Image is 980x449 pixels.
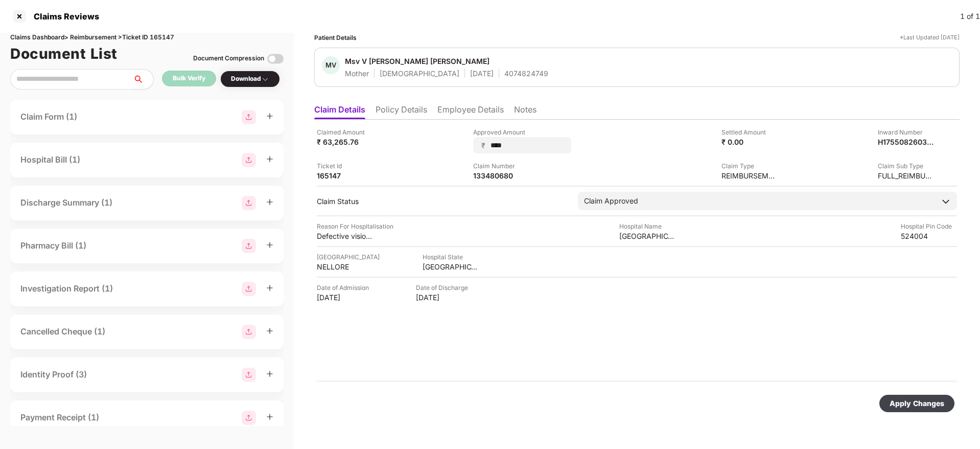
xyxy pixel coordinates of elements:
[878,161,934,171] div: Claim Sub Type
[437,104,504,119] li: Employee Details
[231,74,269,84] div: Download
[132,75,153,83] span: search
[423,252,479,262] div: Hospital State
[721,171,778,181] div: REIMBURSEMENT
[878,137,934,147] div: H1755082603455PCA9000076
[317,196,568,206] div: Claim Status
[132,69,154,89] button: search
[960,11,980,22] div: 1 of 1
[416,283,472,293] div: Date of Discharge
[266,198,273,206] span: plus
[317,231,373,241] div: Defective vision from distance
[721,161,778,171] div: Claim Type
[901,231,957,241] div: 524004
[376,104,427,119] li: Policy Details
[317,283,373,293] div: Date of Admission
[317,171,373,181] div: 165147
[317,293,373,302] div: [DATE]
[266,113,273,120] span: plus
[242,153,256,167] img: svg+xml;base64,PHN2ZyBpZD0iR3JvdXBfMjg4MTMiIGRhdGEtbmFtZT0iR3JvdXAgMjg4MTMiIHhtbG5zPSJodHRwOi8vd3...
[267,51,284,67] img: svg+xml;base64,PHN2ZyBpZD0iVG9nZ2xlLTMyeDMyIiB4bWxucz0iaHR0cDovL3d3dy53My5vcmcvMjAwMC9zdmciIHdpZH...
[416,293,472,302] div: [DATE]
[941,196,951,207] img: downArrowIcon
[380,69,459,78] div: [DEMOGRAPHIC_DATA]
[514,104,536,119] li: Notes
[890,398,944,409] div: Apply Changes
[901,221,957,231] div: Hospital Pin Code
[470,69,494,78] div: [DATE]
[314,104,365,119] li: Claim Details
[261,75,269,83] img: svg+xml;base64,PHN2ZyBpZD0iRHJvcGRvd24tMzJ4MzIiIHhtbG5zPSJodHRwOi8vd3d3LnczLm9yZy8yMDAwL3N2ZyIgd2...
[473,127,571,137] div: Approved Amount
[322,56,340,74] div: MV
[20,282,113,295] div: Investigation Report (1)
[266,370,273,377] span: plus
[266,284,273,291] span: plus
[20,325,105,338] div: Cancelled Cheque (1)
[20,368,87,381] div: Identity Proof (3)
[481,141,489,150] span: ₹
[878,171,934,181] div: FULL_REIMBURSEMENT
[900,33,960,42] div: *Last Updated [DATE]
[878,127,934,137] div: Inward Number
[345,69,369,78] div: Mother
[317,127,373,137] div: Claimed Amount
[317,137,373,147] div: ₹ 63,265.76
[619,221,675,231] div: Hospital Name
[423,262,479,272] div: [GEOGRAPHIC_DATA]
[619,231,675,241] div: [GEOGRAPHIC_DATA]
[266,413,273,420] span: plus
[20,196,112,209] div: Discharge Summary (1)
[266,327,273,334] span: plus
[242,411,256,425] img: svg+xml;base64,PHN2ZyBpZD0iR3JvdXBfMjg4MTMiIGRhdGEtbmFtZT0iR3JvdXAgMjg4MTMiIHhtbG5zPSJodHRwOi8vd3...
[242,196,256,210] img: svg+xml;base64,PHN2ZyBpZD0iR3JvdXBfMjg4MTMiIGRhdGEtbmFtZT0iR3JvdXAgMjg4MTMiIHhtbG5zPSJodHRwOi8vd3...
[193,54,264,63] div: Document Compression
[314,33,357,42] div: Patient Details
[173,74,205,83] div: Bulk Verify
[721,137,778,147] div: ₹ 0.00
[242,282,256,296] img: svg+xml;base64,PHN2ZyBpZD0iR3JvdXBfMjg4MTMiIGRhdGEtbmFtZT0iR3JvdXAgMjg4MTMiIHhtbG5zPSJodHRwOi8vd3...
[242,239,256,253] img: svg+xml;base64,PHN2ZyBpZD0iR3JvdXBfMjg4MTMiIGRhdGEtbmFtZT0iR3JvdXAgMjg4MTMiIHhtbG5zPSJodHRwOi8vd3...
[242,110,256,124] img: svg+xml;base64,PHN2ZyBpZD0iR3JvdXBfMjg4MTMiIGRhdGEtbmFtZT0iR3JvdXAgMjg4MTMiIHhtbG5zPSJodHRwOi8vd3...
[266,155,273,163] span: plus
[317,161,373,171] div: Ticket Id
[473,171,529,181] div: 133480680
[317,221,393,231] div: Reason For Hospitalisation
[473,161,529,171] div: Claim Number
[10,33,284,42] div: Claims Dashboard > Reimbursement > Ticket ID 165147
[266,241,273,249] span: plus
[10,42,118,65] h1: Document List
[20,110,77,123] div: Claim Form (1)
[317,252,380,262] div: [GEOGRAPHIC_DATA]
[20,411,99,424] div: Payment Receipt (1)
[28,11,99,21] div: Claims Reviews
[20,239,86,252] div: Pharmacy Bill (1)
[584,195,638,207] div: Claim Approved
[504,69,548,78] div: 4074824749
[20,153,80,166] div: Hospital Bill (1)
[721,127,778,137] div: Settled Amount
[242,368,256,382] img: svg+xml;base64,PHN2ZyBpZD0iR3JvdXBfMjg4MTMiIGRhdGEtbmFtZT0iR3JvdXAgMjg4MTMiIHhtbG5zPSJodHRwOi8vd3...
[345,56,489,66] div: Msv V [PERSON_NAME] [PERSON_NAME]
[242,325,256,339] img: svg+xml;base64,PHN2ZyBpZD0iR3JvdXBfMjg4MTMiIGRhdGEtbmFtZT0iR3JvdXAgMjg4MTMiIHhtbG5zPSJodHRwOi8vd3...
[317,262,373,272] div: NELLORE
